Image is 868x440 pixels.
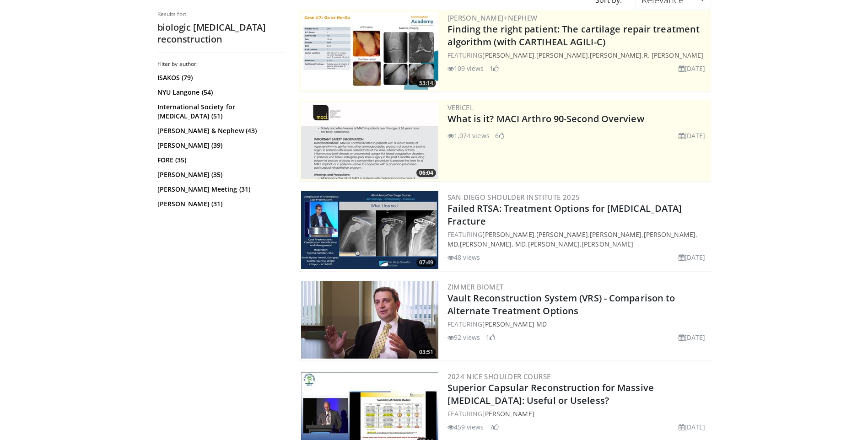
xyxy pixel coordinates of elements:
a: [PERSON_NAME] [590,230,642,239]
li: [DATE] [679,131,706,140]
li: 48 views [447,252,480,262]
a: 06:04 [301,102,438,179]
a: [PERSON_NAME] (39) [157,141,283,150]
a: San Diego Shoulder Institute 2025 [447,193,580,202]
a: NYU Langone (54) [157,88,283,97]
a: [PERSON_NAME] & Nephew (43) [157,126,283,135]
a: Vault Reconstruction System (VRS) - Comparison to Alternate Treatment Options [447,292,675,317]
a: [PERSON_NAME]+Nephew [447,13,538,22]
a: [PERSON_NAME] Meeting (31) [157,185,283,194]
a: Zimmer Biomet [447,282,504,291]
span: 53:14 [416,79,436,87]
li: [DATE] [679,333,706,342]
a: [PERSON_NAME] (35) [157,170,283,179]
div: FEATURING , , , , , , [447,230,709,249]
a: Superior Capsular Reconstruction for Massive [MEDICAL_DATA]: Useful or Useless? [447,381,654,407]
a: [PERSON_NAME] [582,240,633,248]
a: FORE (35) [157,156,283,165]
a: Failed RTSA: Treatment Options for [MEDICAL_DATA] Fracture [447,202,682,227]
li: 1 [490,64,499,73]
a: R. [PERSON_NAME] [644,51,704,59]
li: [DATE] [679,64,706,73]
li: 1,074 views [447,131,490,140]
img: 2894c166-06ea-43da-b75e-3312627dae3b.300x170_q85_crop-smart_upscale.jpg [301,12,438,90]
a: Finding the right patient: The cartilage repair treatment algorithm (with CARTIHEAL AGILI-C) [447,23,700,48]
span: 07:49 [416,258,436,267]
a: [PERSON_NAME] MD [482,320,547,328]
a: 07:49 [301,191,438,269]
a: 53:14 [301,12,438,90]
a: [PERSON_NAME] [482,409,534,418]
li: 7 [490,422,499,432]
a: [PERSON_NAME] [482,51,534,59]
a: [PERSON_NAME] (31) [157,199,283,209]
a: ISAKOS (79) [157,73,283,82]
h2: biologic [MEDICAL_DATA] reconstruction [157,21,286,45]
a: [PERSON_NAME], MD [460,240,526,248]
li: 6 [495,131,504,140]
span: 03:51 [416,348,436,356]
img: aa6cc8ed-3dbf-4b6a-8d82-4a06f68b6688.300x170_q85_crop-smart_upscale.jpg [301,102,438,179]
a: [PERSON_NAME] [590,51,642,59]
a: What is it? MACI Arthro 90-Second Overview [447,113,644,125]
a: 03:51 [301,281,438,359]
li: [DATE] [679,422,706,432]
a: Vericel [447,103,474,112]
p: Results for: [157,11,286,18]
h3: Filter by author: [157,60,286,68]
img: a1a5fb28-97c6-4892-91ee-8190a965c773.300x170_q85_crop-smart_upscale.jpg [301,191,438,269]
li: 92 views [447,333,480,342]
li: 459 views [447,422,484,432]
a: [PERSON_NAME] [536,230,588,239]
a: 2024 Nice Shoulder Course [447,372,551,381]
a: [PERSON_NAME] [482,230,534,239]
div: FEATURING [447,409,709,419]
li: 109 views [447,64,484,73]
span: 06:04 [416,169,436,177]
li: 1 [486,333,495,342]
li: [DATE] [679,252,706,262]
a: [PERSON_NAME] [536,51,588,59]
div: FEATURING [447,319,709,329]
img: 0f497981-f112-412a-8030-418617d67d9d.300x170_q85_crop-smart_upscale.jpg [301,281,438,359]
a: [PERSON_NAME] [528,240,580,248]
a: International Society for [MEDICAL_DATA] (51) [157,102,283,121]
div: FEATURING , , , [447,50,709,60]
